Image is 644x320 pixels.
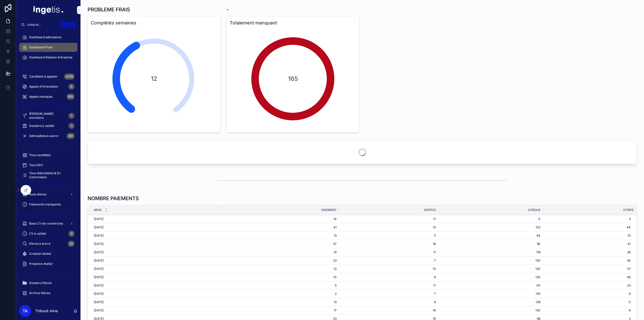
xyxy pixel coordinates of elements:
[27,23,59,27] span: Jump to...
[88,273,218,281] td: [DATE]
[19,259,77,268] a: Présence Atelier
[19,82,77,91] a: Appels d'Orientation0
[439,240,543,248] td: 95
[94,208,102,212] span: Mois
[19,33,77,42] a: Dashboard admissions
[218,223,340,232] td: 41
[88,265,218,273] td: [DATE]
[88,281,218,290] td: [DATE]
[439,248,543,257] td: 118
[19,249,77,258] a: Création Atelier
[88,240,218,248] td: [DATE]
[67,94,74,100] div: 815
[29,112,66,120] span: [PERSON_NAME] entretiens
[29,45,53,49] span: Dashboard Frais
[340,298,439,306] td: 8
[29,281,52,285] span: Dossiers Elèves
[218,273,340,281] td: 10
[340,257,439,265] td: 7
[88,223,218,232] td: [DATE]
[543,306,637,315] td: 4
[543,232,637,240] td: 31
[321,208,337,212] span: Virement
[19,161,77,170] a: Tous RDV
[19,171,77,180] a: Tous Admissibles & En Commission
[137,75,171,83] span: 12
[543,223,637,232] td: 44
[19,121,77,130] a: Dossiers à valider1
[439,298,543,306] td: 138
[543,281,637,290] td: 23
[19,278,77,288] a: Dossiers Elèves
[19,111,77,120] a: [PERSON_NAME] entretiens1
[29,252,52,256] span: Création Atelier
[68,231,74,237] div: 9
[340,273,439,281] td: 8
[88,215,218,223] td: [DATE]
[88,306,218,315] td: [DATE]
[29,262,53,266] span: Présence Atelier
[439,265,543,273] td: 120
[23,308,28,314] span: TA
[218,215,340,223] td: 14
[88,232,218,240] td: [DATE]
[29,232,47,236] span: CV à valider
[71,23,75,27] span: K
[19,53,77,62] a: Dashboard Relation Entreprise
[276,75,310,83] span: 165
[68,113,74,119] div: 1
[543,240,637,248] td: 41
[543,290,637,298] td: 6
[68,84,74,90] div: 0
[19,20,77,29] button: Jump to...CtrlK
[543,273,637,281] td: 46
[340,281,439,290] td: 11
[218,281,340,290] td: 5
[29,222,63,226] span: Base CV (en recherche)
[29,163,43,167] span: Tous RDV
[218,265,340,273] td: 12
[29,85,58,89] span: Appels d'Orientation
[29,134,58,138] span: Admissibles à suivre
[33,6,63,14] img: App logo
[29,35,61,39] span: Dashboard admissions
[29,192,46,196] span: Base élèves
[19,190,77,199] a: Base élèves
[439,232,543,240] td: 64
[439,257,543,265] td: 130
[218,257,340,265] td: 23
[88,6,130,13] h1: PROBLEME FRAIS
[29,75,58,79] span: Candidats à appeler
[218,248,340,257] td: 31
[88,248,218,257] td: [DATE]
[35,308,58,313] p: Thibault Aime
[16,29,80,302] div: scrollable content
[29,291,50,295] span: Archive Elèves
[543,265,637,273] td: 57
[340,223,439,232] td: 13
[29,242,51,246] span: Elèves à suivre
[543,215,637,223] td: 3
[29,95,53,99] span: Appels manqués
[543,257,637,265] td: 30
[19,289,77,298] a: Archive Elèves
[19,200,77,209] a: Paiements manquants
[439,290,543,298] td: 135
[68,241,74,247] div: 22
[29,55,72,59] span: Dashboard Relation Entreprise
[439,281,543,290] td: 131
[340,265,439,273] td: 13
[91,19,217,26] h3: Complétés semaines
[29,124,55,128] span: Dossiers à valider
[439,215,543,223] td: 0
[19,239,77,248] a: Elèves à suivre22
[29,171,72,179] span: Tous Admissibles & En Commission
[19,43,77,52] a: Dashboard Frais
[439,306,543,315] td: 130
[218,298,340,306] td: 13
[226,6,229,13] h1: -
[88,290,218,298] td: [DATE]
[543,298,637,306] td: 0
[19,72,77,81] a: Candidats à appeler3 018
[623,208,634,212] span: Stripe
